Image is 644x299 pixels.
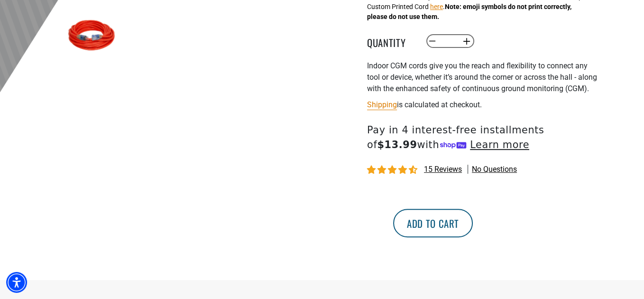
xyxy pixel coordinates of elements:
[6,272,27,293] div: Accessibility Menu
[367,61,597,93] span: Indoor CGM cords give you the reach and flexibility to connect any tool or device, whether it’s a...
[367,166,419,175] span: 4.40 stars
[367,35,414,47] label: Quantity
[367,100,397,109] a: Shipping
[393,209,473,237] button: Add to cart
[472,164,517,175] span: No questions
[367,98,599,111] div: is calculated at checkout.
[367,3,571,20] strong: Note: emoji symbols do not print correctly, please do not use them.
[424,165,462,174] span: 15 reviews
[430,2,443,12] button: here
[65,9,120,64] img: red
